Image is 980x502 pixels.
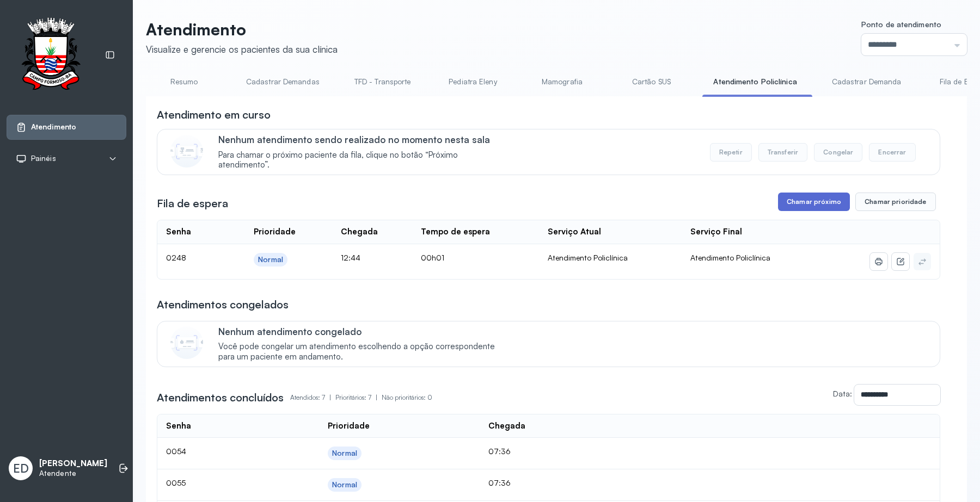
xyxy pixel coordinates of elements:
p: Atendimento [146,20,338,39]
button: Congelar [814,143,862,162]
a: TFD - Transporte [344,73,422,91]
span: | [329,393,331,401]
span: 00h01 [421,253,444,262]
a: Cadastrar Demanda [821,73,912,91]
p: Prioritários: 7 [335,390,382,405]
p: Não prioritários: 0 [382,390,432,405]
h3: Atendimento em curso [157,107,271,122]
a: Mamografia [524,73,600,91]
p: Atendidos: 7 [290,390,335,405]
div: Serviço Final [690,227,742,237]
div: Normal [332,449,357,458]
p: Nenhum atendimento congelado [218,326,506,337]
a: Atendimento Policlínica [702,73,807,91]
a: Cartão SUS [613,73,689,91]
div: Chegada [341,227,378,237]
h3: Fila de espera [157,196,228,211]
div: Normal [258,255,283,264]
h3: Atendimentos concluídos [157,390,284,405]
span: Atendimento [31,122,76,132]
button: Encerrar [869,143,915,162]
span: 0248 [166,253,186,262]
div: Chegada [488,421,525,431]
img: Imagem de CalloutCard [170,326,203,359]
a: Pediatra Eleny [434,73,511,91]
img: Imagem de CalloutCard [170,135,203,168]
span: Ponto de atendimento [861,20,941,29]
div: Normal [332,480,357,489]
div: Prioridade [328,421,370,431]
p: Atendente [39,469,107,478]
a: Cadastrar Demandas [235,73,330,91]
span: 07:36 [488,478,511,487]
span: | [376,393,377,401]
div: Atendimento Policlínica [548,253,673,263]
button: Chamar prioridade [855,193,936,211]
span: Você pode congelar um atendimento escolhendo a opção correspondente para um paciente em andamento. [218,342,506,362]
p: [PERSON_NAME] [39,458,107,469]
div: Prioridade [254,227,296,237]
div: Tempo de espera [421,227,490,237]
a: Atendimento [16,122,117,133]
div: Senha [166,227,191,237]
span: Atendimento Policlínica [690,253,770,262]
span: 0055 [166,478,186,487]
img: Logotipo do estabelecimento [11,17,90,93]
button: Chamar próximo [778,193,850,211]
p: Nenhum atendimento sendo realizado no momento nesta sala [218,134,506,145]
div: Senha [166,421,191,431]
h3: Atendimentos congelados [157,297,289,312]
div: Visualize e gerencie os pacientes da sua clínica [146,44,338,55]
button: Transferir [758,143,808,162]
div: Serviço Atual [548,227,601,237]
span: 07:36 [488,447,511,456]
label: Data: [833,389,852,398]
button: Repetir [710,143,752,162]
a: Resumo [146,73,222,91]
span: 0054 [166,447,186,456]
span: 12:44 [341,253,360,262]
span: Painéis [31,154,56,163]
span: Para chamar o próximo paciente da fila, clique no botão “Próximo atendimento”. [218,150,506,171]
